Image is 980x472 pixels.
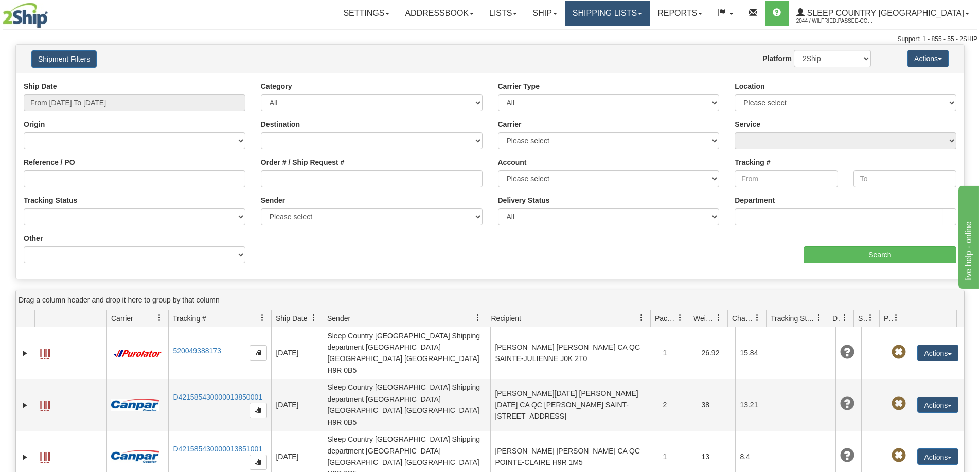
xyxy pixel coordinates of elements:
a: Carrier filter column settings [151,309,168,327]
a: Tracking # filter column settings [254,309,271,327]
a: D421585430000013850001 [173,393,262,401]
a: Ship [525,1,564,26]
label: Platform [762,53,792,64]
button: Actions [917,397,958,413]
a: Expand [20,400,30,410]
span: Tracking Status [771,313,815,324]
a: Packages filter column settings [671,309,689,327]
button: Actions [917,345,958,361]
img: 14 - Canpar [111,450,159,463]
span: Sender [327,313,350,324]
a: D421585430000013851001 [173,445,262,453]
label: Category [261,81,292,91]
span: Pickup Not Assigned [892,345,906,360]
iframe: chat widget [956,183,979,288]
button: Actions [907,50,949,67]
a: Expand [20,452,30,462]
span: Ship Date [276,313,307,324]
button: Copy to clipboard [250,345,267,361]
a: Tracking Status filter column settings [810,309,828,327]
a: Weight filter column settings [710,309,727,327]
label: Carrier [498,119,522,129]
label: Destination [261,119,300,129]
span: Unknown [840,448,854,463]
td: [DATE] [271,327,323,379]
span: Unknown [840,345,854,360]
button: Shipment Filters [31,50,97,68]
td: [DATE] [271,379,323,431]
label: Account [498,157,527,167]
label: Ship Date [24,81,57,91]
span: Charge [732,313,754,324]
td: [PERSON_NAME][DATE] [PERSON_NAME][DATE] CA QC [PERSON_NAME] SAINT-[STREET_ADDRESS] [490,379,658,431]
a: Delivery Status filter column settings [836,309,853,327]
span: Sleep Country [GEOGRAPHIC_DATA] [805,9,964,17]
span: Pickup Not Assigned [892,397,906,411]
a: Sleep Country [GEOGRAPHIC_DATA] 2044 / Wilfried.Passee-Coutrin [789,1,977,26]
span: 2044 / Wilfried.Passee-Coutrin [796,16,874,26]
div: grid grouping header [16,290,964,310]
label: Origin [24,119,45,129]
label: Sender [261,195,285,205]
img: 11 - Purolator [111,350,164,357]
a: Sender filter column settings [469,309,487,327]
td: 38 [697,379,735,431]
span: Tracking # [173,313,206,324]
span: Recipient [491,313,521,324]
a: Ship Date filter column settings [305,309,323,327]
label: Carrier Type [498,81,540,91]
input: To [853,170,956,187]
td: [PERSON_NAME] [PERSON_NAME] CA QC SAINTE-JULIENNE J0K 2T0 [490,327,658,379]
button: Copy to clipboard [250,403,267,418]
span: Pickup Status [884,313,893,324]
a: Label [40,448,50,464]
label: Tracking # [735,157,770,167]
a: Label [40,344,50,361]
label: Reference / PO [24,157,75,167]
a: Settings [335,1,397,26]
input: Search [804,246,956,263]
a: Pickup Status filter column settings [887,309,905,327]
a: Recipient filter column settings [633,309,650,327]
td: 26.92 [697,327,735,379]
td: 13.21 [735,379,774,431]
span: Packages [655,313,676,324]
label: Delivery Status [498,195,550,205]
img: 14 - Canpar [111,399,159,411]
span: Carrier [111,313,133,324]
button: Copy to clipboard [250,455,267,470]
a: Lists [482,1,525,26]
td: 2 [658,379,697,431]
div: Support: 1 - 855 - 55 - 2SHIP [3,35,977,44]
a: Charge filter column settings [749,309,766,327]
span: Weight [693,313,715,324]
td: Sleep Country [GEOGRAPHIC_DATA] Shipping department [GEOGRAPHIC_DATA] [GEOGRAPHIC_DATA] [GEOGRAPH... [323,327,490,379]
span: Unknown [840,397,854,411]
span: Delivery Status [832,313,841,324]
td: Sleep Country [GEOGRAPHIC_DATA] Shipping department [GEOGRAPHIC_DATA] [GEOGRAPHIC_DATA] [GEOGRAPH... [323,379,490,431]
label: Department [735,195,775,205]
button: Actions [917,448,958,465]
a: Shipping lists [565,1,650,26]
a: Expand [20,348,30,358]
label: Other [24,233,43,243]
div: live help - online [8,6,95,18]
input: From [735,170,838,187]
td: 1 [658,327,697,379]
label: Location [735,81,764,91]
span: Shipment Issues [858,313,867,324]
a: 520049388173 [173,347,221,355]
span: Pickup Not Assigned [892,448,906,463]
td: 15.84 [735,327,774,379]
a: Shipment Issues filter column settings [862,309,879,327]
a: Label [40,396,50,412]
label: Order # / Ship Request # [261,157,345,167]
a: Reports [650,1,710,26]
label: Service [735,119,760,129]
img: logo2044.jpg [3,3,48,28]
label: Tracking Status [24,195,77,205]
a: Addressbook [397,1,482,26]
